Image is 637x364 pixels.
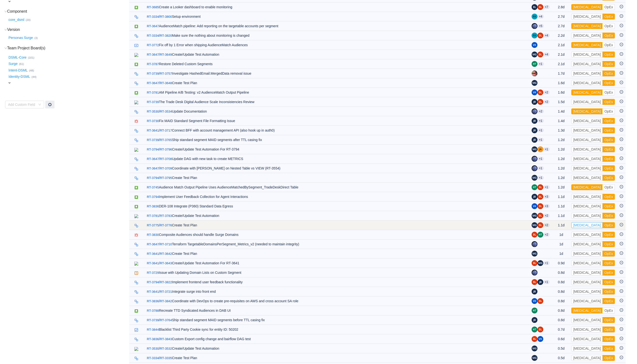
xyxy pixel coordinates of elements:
[571,241,603,247] button: [MEDICAL_DATA]
[160,289,172,294] a: RT-3721
[571,184,603,190] button: [MEDICAL_DATA]
[537,203,543,209] img: BL
[134,224,138,228] img: 10316
[532,355,537,361] img: MI
[532,165,537,171] img: JK
[602,213,615,219] button: OpEx
[602,355,615,361] button: OpEx
[147,71,160,75] span: /
[602,4,615,10] button: OpEx
[134,214,138,218] img: 13582
[8,53,28,61] button: DSML-Core
[8,34,34,42] button: Personas Surge
[543,100,550,104] aui-badge: +2
[602,260,615,266] button: OpEx
[134,281,138,284] img: 10316
[144,59,529,69] td: Restore Deleted Custom Segments
[571,222,603,228] button: [MEDICAL_DATA]
[147,24,159,29] a: RT-3647
[144,69,529,78] td: Investigate HashedEmail.MergedData removal issue
[537,279,543,285] img: JB
[4,28,7,31] i: icon: down
[134,300,138,303] img: 10316
[602,270,615,275] button: OpEx
[19,62,24,65] small: (61)
[532,33,537,38] img: RK
[134,262,138,266] img: 13582
[620,14,623,18] i: icon: minus-circle
[160,318,172,323] a: RT-3764
[160,251,172,256] a: RT-3642
[620,81,623,84] i: icon: minus-circle
[537,146,543,152] img: JA
[134,44,138,47] img: 10300
[144,31,529,40] td: Make sure the nothing about monitoring is changed
[602,289,615,294] button: OpEx
[134,347,138,351] img: 13582
[28,56,34,59] small: (101)
[134,148,138,152] img: 13582
[160,261,172,266] a: RT-3643
[160,71,172,76] a: RT-3757
[147,223,159,228] a: RT-3775
[134,309,138,313] img: 10315
[144,107,529,116] td: Update Documentation
[134,81,138,85] img: 10316
[602,308,615,313] button: OpEx
[144,97,529,107] td: The Trade Desk Digital Audience Scale Inconsistencies Review
[147,52,159,57] a: RT-3647
[147,119,159,124] a: RT-3730
[537,15,544,18] aui-badge: +4
[571,146,603,152] button: [MEDICAL_DATA]
[160,14,172,19] a: RT-3800
[543,34,550,37] aui-badge: +4
[134,252,138,256] img: 10316
[543,5,550,9] aui-badge: +7
[147,71,159,76] a: RT-3739
[571,270,603,275] button: [MEDICAL_DATA]
[554,50,569,59] td: 2.1d
[554,88,569,97] td: 1.6d
[532,241,537,247] img: JK
[537,4,543,10] img: BL
[537,213,543,219] img: BL
[160,128,172,133] a: RT-3717
[147,327,159,332] a: RT-3844
[8,9,129,14] h3: Component
[620,5,623,8] i: icon: minus-circle
[147,270,159,275] a: RT-3729
[571,137,603,143] button: [MEDICAL_DATA]
[160,33,172,38] a: RT-3820
[602,203,615,209] button: OpEx
[532,4,537,10] img: BL
[134,34,138,38] img: 10316
[147,128,159,133] a: RT-3641
[602,251,615,257] button: OpEx
[34,36,38,39] small: (3)
[532,260,537,266] img: BL
[134,176,138,180] img: 10316
[537,298,543,304] img: BL
[571,108,603,114] button: [MEDICAL_DATA]
[571,175,603,181] button: [MEDICAL_DATA]
[532,279,537,285] img: BL
[532,146,537,152] img: MI
[537,232,543,238] img: HT
[134,186,138,190] img: 10315
[620,71,623,75] i: icon: minus-circle
[147,5,159,10] a: RT-3685
[532,14,537,19] img: RK
[160,337,172,342] a: RT-3843
[532,137,537,143] img: JB
[571,14,603,19] button: [MEDICAL_DATA]
[147,90,159,95] a: RT-3781
[134,138,138,142] img: 10316
[160,138,172,142] a: RT-3765
[147,14,159,19] a: RT-3334
[532,118,537,124] img: JB
[602,298,615,304] button: OpEx
[134,356,138,360] img: 10316
[134,25,138,28] img: 10315
[602,108,615,114] button: OpEx
[160,109,172,114] a: RT-3534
